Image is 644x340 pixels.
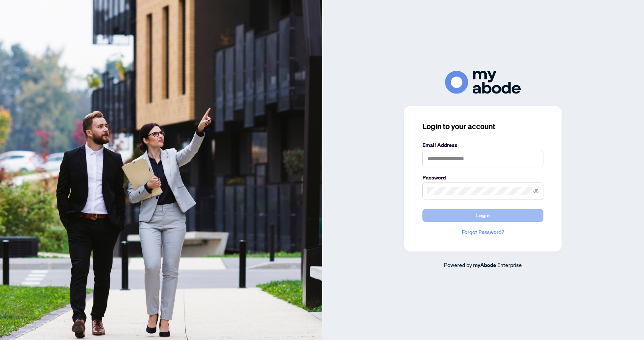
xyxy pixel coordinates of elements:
button: Login [422,209,543,222]
h3: Login to your account [422,121,543,132]
span: eye-invisible [533,189,538,194]
span: Powered by [444,261,472,268]
span: Enterprise [497,261,522,268]
label: Password [422,173,543,182]
img: ma-logo [445,71,521,94]
a: myAbode [473,261,496,269]
label: Email Address [422,141,543,149]
a: Forgot Password? [422,228,543,236]
span: Login [476,209,490,221]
